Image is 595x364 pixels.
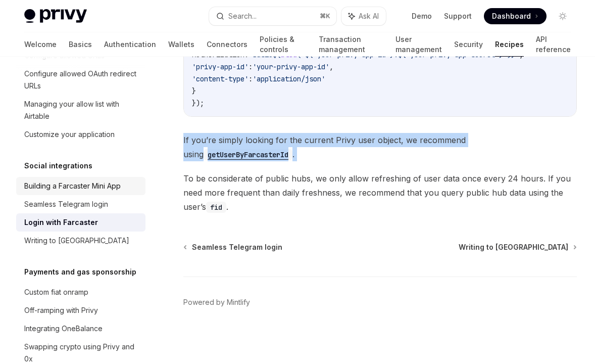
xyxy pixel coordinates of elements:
span: : [249,62,253,71]
button: Ask AI [341,7,386,25]
a: Wallets [168,32,194,57]
a: Seamless Telegram login [184,242,282,252]
span: } [192,86,196,96]
span: }); [192,99,204,108]
span: , [329,62,333,71]
a: Powered by Mintlify [183,297,250,307]
a: Connectors [207,32,247,57]
span: If you’re simply looking for the current Privy user object, we recommend using . [183,133,577,161]
span: Ask AI [359,11,379,21]
h5: Social integrations [24,160,92,172]
a: Configure allowed OAuth redirect URLs [16,65,145,95]
div: Custom fiat onramp [24,286,88,298]
div: Off-ramping with Privy [24,304,98,316]
a: Basics [69,32,92,57]
button: Search...⌘K [209,7,336,25]
span: 'privy-app-id' [192,62,249,71]
div: Customize your application [24,128,115,141]
a: Security [454,32,483,57]
span: Writing to [GEOGRAPHIC_DATA] [459,242,568,252]
a: Integrating OneBalance [16,320,145,338]
span: 'content-type' [192,74,249,83]
a: Building a Farcaster Mini App [16,177,145,195]
span: ⌘ K [320,12,330,20]
span: 'application/json' [253,74,325,83]
div: Seamless Telegram login [24,198,108,210]
span: Seamless Telegram login [192,242,282,252]
a: Support [444,11,472,21]
code: fid [206,202,226,213]
a: Writing to [GEOGRAPHIC_DATA] [16,232,145,250]
a: Customize your application [16,125,145,144]
code: getUserByFarcasterId [204,149,292,160]
h5: Payments and gas sponsorship [24,266,136,278]
div: Login with Farcaster [24,216,98,229]
a: Demo [412,11,432,21]
img: light logo [24,9,87,23]
div: Integrating OneBalance [24,323,103,335]
a: Policies & controls [260,32,307,57]
div: Search... [228,10,257,22]
a: Off-ramping with Privy [16,301,145,320]
a: Custom fiat onramp [16,283,145,301]
a: Dashboard [484,8,547,24]
span: : [249,74,253,83]
a: Seamless Telegram login [16,195,145,213]
div: Writing to [GEOGRAPHIC_DATA] [24,235,129,247]
button: Toggle dark mode [555,8,571,24]
a: API reference [536,32,571,57]
a: User management [395,32,442,57]
div: Building a Farcaster Mini App [24,180,121,192]
a: Managing your allow list with Airtable [16,95,145,125]
a: Authentication [104,32,156,57]
span: 'your-privy-app-id' [253,62,329,71]
div: Configure allowed OAuth redirect URLs [24,68,139,92]
a: getUserByFarcasterId [204,149,292,159]
span: Dashboard [492,11,531,21]
div: Managing your allow list with Airtable [24,98,139,122]
a: Transaction management [319,32,383,57]
a: Writing to [GEOGRAPHIC_DATA] [459,242,576,252]
a: Welcome [24,32,57,57]
a: Login with Farcaster [16,213,145,232]
a: Recipes [495,32,524,57]
span: To be considerate of public hubs, we only allow refreshing of user data once every 24 hours. If y... [183,171,577,214]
